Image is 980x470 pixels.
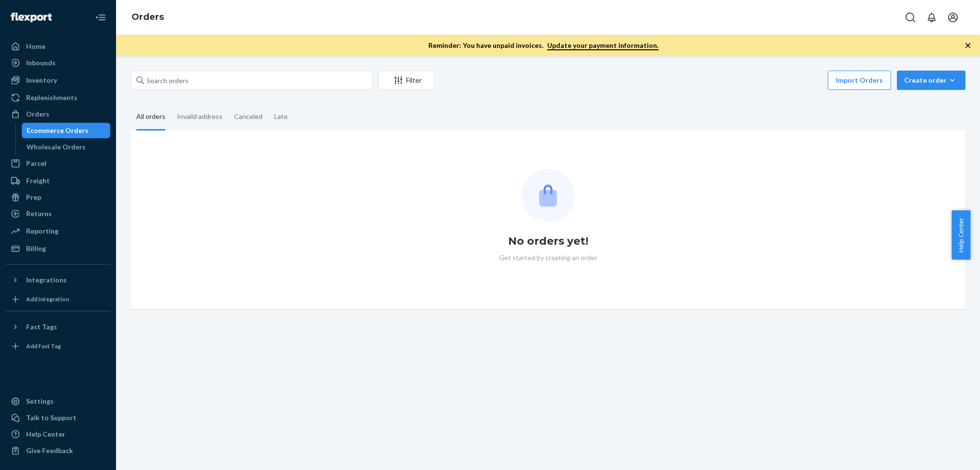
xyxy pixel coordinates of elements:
div: Returns [26,209,52,219]
div: Home [26,42,45,51]
a: Billing [6,241,110,256]
div: Replenishments [26,93,77,103]
div: Canceled [234,104,263,129]
a: Ecommerce Orders [22,123,111,138]
div: Invalid address [177,104,222,129]
p: Get started by creating an order [499,253,597,263]
a: Add Fast Tag [6,338,110,354]
input: Search orders [131,71,372,90]
a: Update your payment information. [547,41,658,50]
div: Inventory [26,75,57,85]
div: Fast Tags [26,322,57,332]
div: Ecommerce Orders [27,126,88,135]
a: Settings [6,394,110,409]
div: Filter [379,75,434,85]
button: Open account menu [943,8,963,27]
div: Freight [26,176,50,186]
button: Integrations [6,272,110,288]
div: Add Fast Tag [26,342,61,350]
button: Fast Tags [6,319,110,335]
a: Parcel [6,156,110,171]
div: Parcel [26,159,46,168]
button: Filter [378,71,434,90]
p: Reminder: You have unpaid invoices. [428,41,658,50]
div: Orders [26,109,49,119]
a: Orders [132,12,164,22]
a: Talk to Support [6,410,110,426]
div: Late [274,104,288,129]
div: Billing [26,244,46,253]
ol: breadcrumbs [124,3,172,31]
a: Add Integration [6,292,110,307]
a: Freight [6,173,110,189]
div: Prep [26,192,41,202]
div: All orders [136,104,165,131]
div: Help Center [26,429,65,439]
button: Open Search Box [901,8,920,27]
div: Inbounds [26,58,56,68]
div: Reporting [26,226,59,236]
button: Create order [897,71,965,90]
div: Settings [26,397,54,406]
a: Orders [6,106,110,122]
div: Add Integration [26,295,69,303]
button: Import Orders [828,71,891,90]
button: Close Navigation [91,8,110,27]
a: Help Center [6,426,110,442]
a: Returns [6,206,110,221]
a: Home [6,39,110,54]
a: Inventory [6,73,110,88]
a: Replenishments [6,90,110,105]
div: Create order [904,75,958,85]
div: Integrations [26,275,67,285]
button: Give Feedback [6,443,110,458]
button: Help Center [951,210,970,260]
img: Empty list [522,169,574,222]
a: Reporting [6,223,110,239]
a: Inbounds [6,55,110,71]
a: Prep [6,190,110,205]
h1: No orders yet! [508,234,588,249]
button: Open notifications [922,8,941,27]
div: Give Feedback [26,446,73,455]
div: Talk to Support [26,413,76,423]
img: Flexport logo [11,13,52,22]
a: Wholesale Orders [22,139,111,155]
div: Wholesale Orders [27,142,86,152]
